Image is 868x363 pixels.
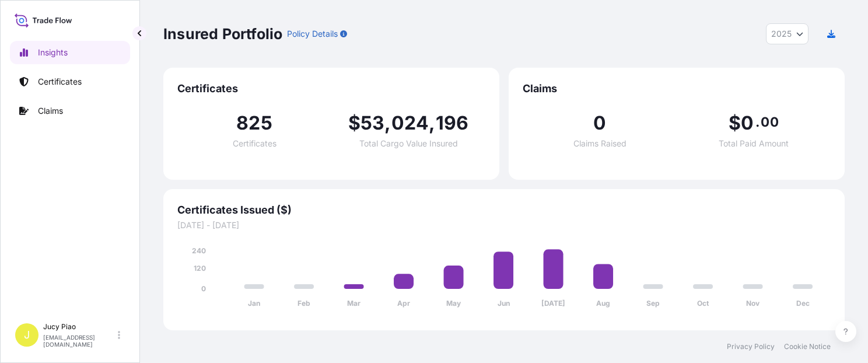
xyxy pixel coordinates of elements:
tspan: Sep [646,299,660,308]
a: Claims [10,99,130,123]
span: $ [348,114,360,132]
tspan: Oct [697,299,709,308]
tspan: 120 [194,264,206,273]
span: Claims Raised [573,139,626,148]
tspan: Mar [347,299,360,308]
a: Insights [10,41,130,64]
span: 825 [236,114,272,132]
span: , [429,114,435,132]
tspan: 0 [201,284,206,293]
tspan: Aug [596,299,610,308]
tspan: Dec [796,299,810,308]
p: Policy Details [287,28,338,40]
tspan: May [446,299,461,308]
p: Insured Portfolio [163,25,282,43]
a: Certificates [10,70,130,93]
span: , [384,114,391,132]
p: Jucy Piao [43,322,116,331]
tspan: 240 [192,246,206,255]
span: 53 [360,114,384,132]
span: [DATE] - [DATE] [177,219,831,231]
tspan: Jun [498,299,510,308]
span: Claims [523,82,831,96]
span: 196 [436,114,469,132]
tspan: Nov [746,299,760,308]
tspan: Feb [297,299,310,308]
span: 00 [761,117,778,127]
span: 0 [741,114,754,132]
span: Certificates [177,82,485,96]
a: Cookie Notice [784,342,831,351]
span: Total Cargo Value Insured [359,139,458,148]
tspan: Apr [397,299,410,308]
p: Insights [38,47,68,58]
tspan: Jan [248,299,260,308]
p: [EMAIL_ADDRESS][DOMAIN_NAME] [43,334,116,348]
span: $ [729,114,741,132]
tspan: [DATE] [541,299,565,308]
span: . [755,117,759,127]
span: J [24,329,30,341]
p: Claims [38,105,63,117]
a: Privacy Policy [727,342,775,351]
p: Certificates [38,76,82,88]
span: 0 [593,114,606,132]
button: Year Selector [766,23,808,44]
span: 024 [391,114,429,132]
span: Certificates Issued ($) [177,203,831,217]
span: Total Paid Amount [719,139,789,148]
span: 2025 [771,28,792,40]
span: Certificates [233,139,276,148]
